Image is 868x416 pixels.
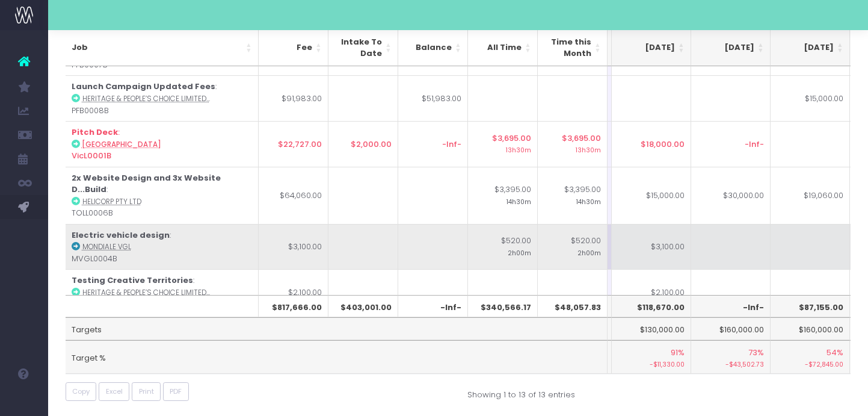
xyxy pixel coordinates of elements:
strong: Testing Creative Territories [72,275,193,286]
abbr: Mondiale VGL [82,242,131,252]
small: 13h30m [576,144,601,155]
span: 73% [748,347,764,359]
td: $91,983.00 [259,75,328,121]
span: Excel [106,387,123,397]
td: $22,727.00 [259,121,328,167]
small: 14h30m [576,196,601,206]
th: All Time: activate to sort column ascending [468,29,538,66]
small: 2h00m [577,247,601,258]
th: Intake To Date: activate to sort column ascending [328,29,398,66]
th: $817,666.00 [259,295,328,318]
td: $19,060.00 [771,167,850,224]
td: $3,695.00 [538,121,608,167]
td: $3,395.00 [538,167,608,224]
td: Targets [66,317,608,340]
abbr: Helicorp Pty Ltd [82,197,141,206]
th: Aug 25: activate to sort column ascending [612,29,691,66]
small: 14h30m [506,196,531,206]
th: $340,566.17 [468,295,538,318]
abbr: Heritage & People’s Choice Limited [82,288,210,297]
strong: 2x Website Design and 3x Website D...Build [72,172,221,196]
div: Showing 1 to 13 of 13 entries [467,382,575,401]
strong: Pitch Deck [72,126,118,138]
img: images/default_profile_image.png [15,392,33,410]
strong: Electric vehicle design [72,229,170,241]
td: $2,100.00 [259,269,328,315]
th: $403,001.00 [328,295,398,318]
td: $15,000.00 [612,167,691,224]
small: -$43,502.73 [697,358,764,370]
span: Copy [72,387,90,397]
td: $520.00 [538,224,608,270]
td: $160,000.00 [691,317,771,340]
td: : PFB0008B [66,75,259,121]
td: $520.00 [468,224,538,270]
td: : MVGL0004B [66,224,259,270]
button: Print [132,382,161,401]
strong: Launch Campaign Updated Fees [72,81,215,92]
button: PDF [163,382,189,401]
td: $3,100.00 [259,224,328,270]
th: Balance: activate to sort column ascending [398,29,468,66]
td: $2,000.00 [328,121,398,167]
button: Copy [66,382,97,401]
td: : PFB0009B [66,269,259,315]
td: -Inf- [398,121,468,167]
td: $18,000.00 [612,121,691,167]
span: PDF [170,387,182,397]
td: $15,000.00 [771,75,850,121]
td: $3,100.00 [612,224,691,270]
th: Oct 25: activate to sort column ascending [771,29,850,66]
td: : VicL0001B [66,121,259,167]
th: Sep 25: activate to sort column ascending [691,29,771,66]
td: $51,983.00 [398,75,468,121]
th: Time this Month: activate to sort column ascending [538,29,608,66]
td: $160,000.00 [771,317,850,340]
td: Target % [66,340,608,374]
td: -Inf- [691,121,771,167]
abbr: Vic Lake [82,140,161,149]
td: $130,000.00 [612,317,691,340]
th: -Inf- [691,295,771,318]
th: $87,155.00 [771,295,850,318]
th: Fee: activate to sort column ascending [259,29,328,66]
span: Print [139,387,154,397]
th: -Inf- [398,295,468,318]
span: 91% [671,347,685,359]
button: Excel [99,382,129,401]
th: $118,670.00 [612,295,691,318]
small: -$11,330.00 [618,358,685,370]
abbr: Heritage & People’s Choice Limited [82,94,210,104]
small: -$72,845.00 [777,358,843,370]
td: : TOLL0006B [66,167,259,224]
small: 13h30m [506,144,531,155]
th: $48,057.83 [538,295,608,318]
td: $3,395.00 [468,167,538,224]
td: $30,000.00 [691,167,771,224]
td: $3,695.00 [468,121,538,167]
td: $64,060.00 [259,167,328,224]
span: 54% [826,347,843,359]
small: 2h00m [508,247,531,258]
td: $2,100.00 [612,269,691,315]
th: Job: activate to sort column ascending [66,29,259,66]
